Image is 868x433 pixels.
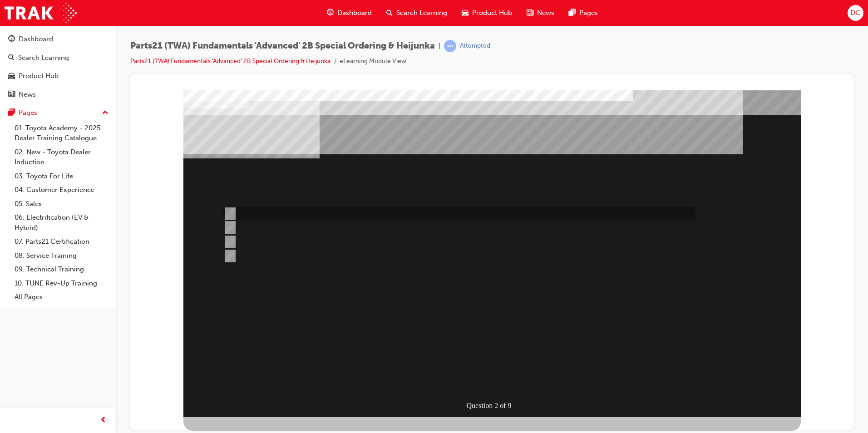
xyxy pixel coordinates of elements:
[850,8,860,18] span: DC
[5,3,77,23] img: Trak
[460,42,490,50] div: Attempted
[19,34,53,44] div: Dashboard
[130,41,435,51] span: Parts21 (TWA) Fundamentals 'Advanced' 2B Special Ordering & Heijunka
[11,276,112,290] a: 10. TUNE Rev-Up Training
[11,290,112,304] a: All Pages
[100,415,107,426] span: prev-icon
[8,54,15,62] span: search-icon
[102,107,108,119] span: up-icon
[11,211,112,235] a: 06. Electrification (EV & Hybrid)
[340,56,406,67] li: eLearning Module View
[327,7,334,19] span: guage-icon
[527,7,533,19] span: news-icon
[8,35,15,44] span: guage-icon
[386,7,393,19] span: search-icon
[4,29,112,104] button: DashboardSearch LearningProduct HubNews
[4,68,112,84] a: Product Hub
[46,327,663,351] div: Multiple Choice Quiz
[11,262,112,276] a: 09. Technical Training
[569,7,576,19] span: pages-icon
[454,4,519,22] a: car-iconProduct Hub
[462,7,469,19] span: car-icon
[11,145,112,169] a: 02. New - Toyota Dealer Induction
[11,235,112,249] a: 07. Parts21 Certification
[519,4,562,22] a: news-iconNews
[562,4,605,22] a: pages-iconPages
[19,108,37,118] div: Pages
[19,71,59,81] div: Product Hub
[4,104,112,121] button: Pages
[396,8,447,18] span: Search Learning
[4,49,112,66] a: Search Learning
[11,121,112,145] a: 01. Toyota Academy - 2025 Dealer Training Catalogue
[18,53,69,63] div: Search Learning
[379,4,454,22] a: search-iconSearch Learning
[11,197,112,211] a: 05. Sales
[320,4,379,22] a: guage-iconDashboard
[8,72,15,80] span: car-icon
[11,169,112,183] a: 03. Toyota For Life
[472,8,512,18] span: Product Hub
[130,57,330,65] a: Parts21 (TWA) Fundamentals 'Advanced' 2B Special Ordering & Heijunka
[328,309,389,322] div: Question 2 of 9
[537,8,554,18] span: News
[439,41,440,51] span: |
[4,31,112,48] a: Dashboard
[11,249,112,263] a: 08. Service Training
[848,5,863,21] button: DC
[444,40,456,52] span: learningRecordVerb_ATTEMPT-icon
[8,109,15,117] span: pages-icon
[8,91,15,99] span: news-icon
[19,89,36,100] div: News
[337,8,372,18] span: Dashboard
[11,183,112,197] a: 04. Customer Experience
[579,8,598,18] span: Pages
[4,86,112,103] a: News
